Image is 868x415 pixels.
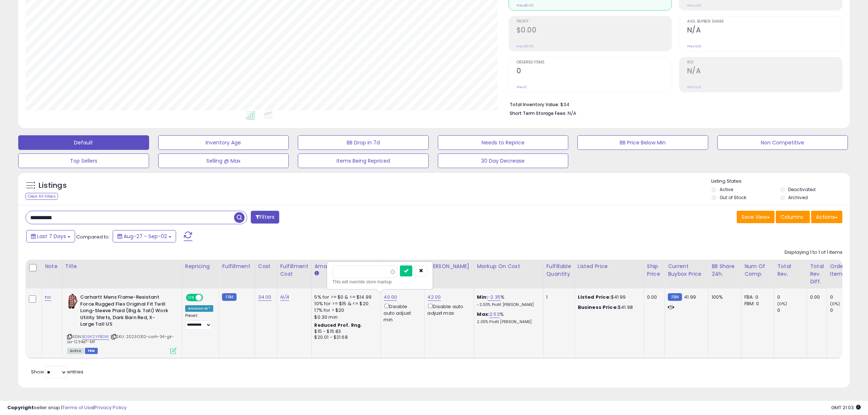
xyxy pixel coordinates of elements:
[510,110,567,116] b: Short Term Storage Fees:
[744,300,768,307] div: FBM: 0
[647,294,659,300] div: 0.00
[37,233,66,240] span: Last 7 Days
[737,211,775,223] button: Save View
[687,67,842,77] h2: N/A
[31,368,83,375] span: Show: entries
[477,294,538,307] div: %
[687,20,842,24] span: Avg. Buybox Share
[477,319,538,325] p: 2.05% Profit [PERSON_NAME]
[578,263,641,270] div: Listed Price
[315,334,375,341] div: $20.01 - $21.68
[384,294,397,301] a: 40.00
[777,301,787,307] small: (0%)
[830,263,857,278] div: Ordered Items
[712,263,738,278] div: BB Share 24h.
[158,135,289,150] button: Inventory Age
[124,233,167,240] span: Aug-27 - Sep-02
[315,307,375,314] div: 17% for > $20
[830,307,860,314] div: 0
[717,135,848,150] button: Non Competitive
[517,44,534,49] small: Prev: $0.00
[546,263,572,278] div: Fulfillable Quantity
[684,294,696,300] span: 41.99
[18,135,149,150] button: Default
[315,300,375,307] div: 10% for >= $15 & <= $20
[578,304,638,311] div: $41.98
[668,263,705,278] div: Current Buybox Price
[67,294,78,309] img: 41bG2CIRlmL._SL40_.jpg
[776,211,810,223] button: Columns
[258,294,272,301] a: 34.00
[428,302,468,317] div: Disable auto adjust max
[222,263,252,270] div: Fulfillment
[315,314,375,321] div: $0.30 min
[315,294,375,300] div: 5% for >= $0 & <= $14.99
[7,404,34,411] strong: Copyright
[474,260,543,288] th: The percentage added to the cost of goods (COGS) that forms the calculator for Min & Max prices.
[517,26,672,36] h2: $0.00
[185,313,214,330] div: Preset:
[477,311,490,318] b: Max:
[687,85,701,89] small: Prev: N/A
[251,211,279,224] button: Filters
[26,230,75,243] button: Last 7 Days
[202,295,214,301] span: OFF
[810,294,821,300] div: 0.00
[477,294,488,300] b: Min:
[568,110,576,117] span: N/A
[67,334,174,345] span: | SKU: 20230312-carh-34-gk-oa-1234e7-MF
[315,263,378,270] div: Amazon Fees
[67,294,176,353] div: ASIN:
[428,294,441,301] a: 42.00
[789,194,808,201] label: Archived
[185,305,214,312] div: Amazon AI *
[222,293,236,301] small: FBM
[80,294,169,330] b: Carhartt Mens Flame-Resistant Force Rugged Flex Original Fit Twill Long-Sleeve Plaid (Big & Tall)...
[578,294,611,300] b: Listed Price:
[687,61,842,65] span: ROI
[62,404,93,411] a: Terms of Use
[720,194,746,201] label: Out of Stock
[315,270,319,277] small: Amazon Fees.
[477,311,538,325] div: %
[113,230,176,243] button: Aug-27 - Sep-02
[668,293,682,301] small: FBM
[7,404,126,411] div: seller snap | |
[18,154,149,168] button: Top Sellers
[67,348,84,354] span: All listings currently available for purchase on Amazon
[94,404,126,411] a: Privacy Policy
[438,135,569,150] button: Needs to Reprice
[517,20,672,24] span: Profit
[39,181,67,191] h5: Listings
[490,311,500,318] a: 2.53
[831,404,861,411] span: 2025-09-10 21:03 GMT
[85,348,98,354] span: FBM
[280,294,289,301] a: N/A
[712,294,736,300] div: 100%
[428,263,471,270] div: [PERSON_NAME]
[187,295,196,301] span: ON
[315,322,362,328] b: Reduced Prof. Rng.
[830,301,840,307] small: (0%)
[830,294,860,300] div: 0
[315,329,375,335] div: $15 - $15.83
[82,334,109,340] a: B09KSYPBGW
[280,263,308,278] div: Fulfillment Cost
[744,263,771,278] div: Num of Comp.
[517,61,672,65] span: Ordered Items
[785,249,842,256] div: Displaying 1 to 1 of 1 items
[510,100,837,108] li: $34
[517,67,672,77] h2: 0
[477,302,538,307] p: -2.00% Profit [PERSON_NAME]
[789,186,816,193] label: Deactivated
[26,193,58,200] div: Clear All Filters
[810,263,824,286] div: Total Rev. Diff.
[438,154,569,168] button: 30 Day Decrease
[477,263,540,270] div: Markup on Cost
[811,211,842,223] button: Actions
[384,302,419,323] div: Disable auto adjust min
[158,154,289,168] button: Selling @ Max
[45,294,51,301] a: no
[546,294,569,300] div: 1
[720,186,733,193] label: Active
